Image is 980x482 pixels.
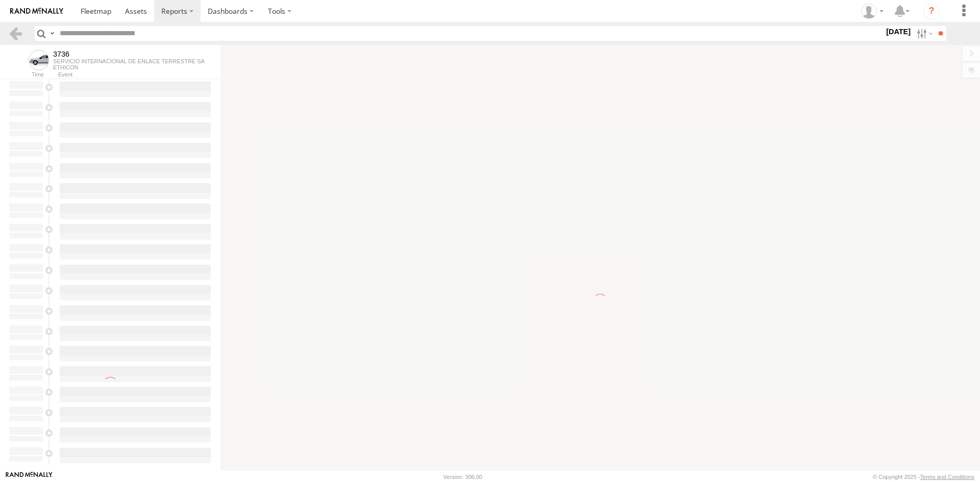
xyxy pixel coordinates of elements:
div: SERVICIO INTERNACIONAL DE ENLACE TERRESTRE SA [53,58,205,64]
a: Terms and Conditions [920,474,974,480]
a: Back to previous Page [8,26,23,41]
div: Version: 306.00 [444,474,482,480]
label: Search Filter Options [913,26,935,41]
img: rand-logo.svg [10,8,63,15]
div: Event [58,72,220,78]
i: ? [923,3,940,19]
div: DAVID ARRIETA [857,4,887,19]
a: Visit our Website [6,472,53,482]
label: [DATE] [884,26,913,37]
div: ETHICON [53,64,205,70]
div: 3736 - View Asset History [53,50,205,58]
label: Search Query [48,26,56,41]
div: Time [8,72,44,78]
div: © Copyright 2025 - [873,474,974,480]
